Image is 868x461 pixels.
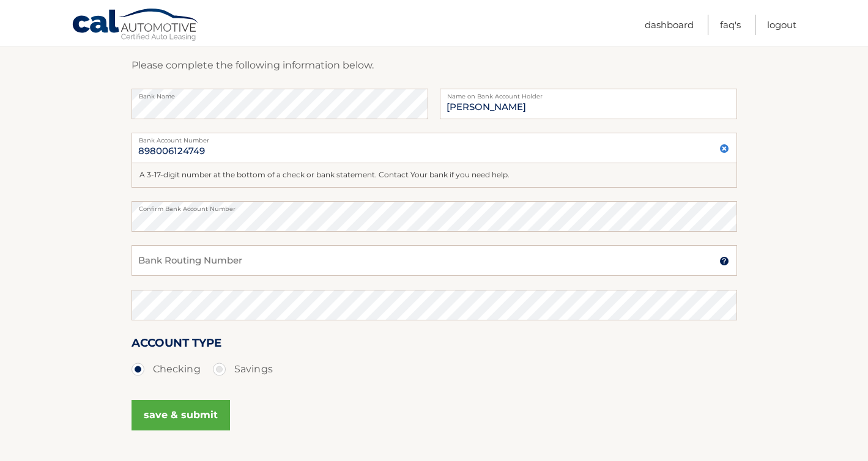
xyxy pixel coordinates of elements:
input: Name on Account (Account Holder Name) [440,89,736,119]
a: FAQ's [720,15,741,35]
label: Account Type [132,334,221,356]
input: Bank Routing Number [132,245,737,276]
a: Logout [767,15,796,35]
label: Name on Bank Account Holder [440,89,736,98]
a: Cal Automotive [72,8,200,43]
button: save & submit [132,400,230,430]
label: Checking [132,357,201,382]
input: Bank Account Number [132,133,737,163]
img: close.svg [719,144,729,153]
label: Bank Name [132,89,428,98]
label: Savings [213,357,273,382]
a: Dashboard [645,15,694,35]
label: Bank Account Number [132,133,737,142]
img: tooltip.svg [719,256,729,266]
div: A 3-17-digit number at the bottom of a check or bank statement. Contact Your bank if you need help. [132,163,737,188]
p: Please complete the following information below. [132,57,737,74]
label: Confirm Bank Account Number [132,201,737,211]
